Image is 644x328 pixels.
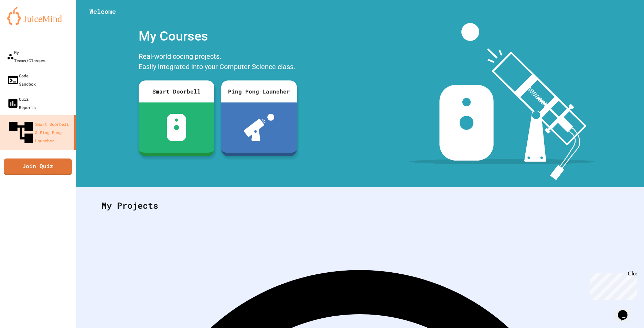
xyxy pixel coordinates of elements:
div: Smart Doorbell [139,80,214,102]
img: logo-orange.svg [7,7,69,25]
iframe: chat widget [615,300,637,321]
div: Chat with us now!Close [3,3,47,44]
div: Code Sandbox [7,72,36,88]
div: Quiz Reports [7,95,36,111]
a: Join Quiz [4,158,72,175]
img: sdb-white.svg [167,114,186,141]
iframe: chat widget [587,271,637,300]
div: My Projects [95,192,625,219]
div: Real-world coding projects. Easily integrated into your Computer Science class. [135,50,300,75]
img: ppl-with-ball.png [244,114,275,141]
div: My Teams/Classes [7,48,45,65]
div: Smart Doorbell & Ping Pong Launcher [7,118,72,146]
div: Ping Pong Launcher [221,80,297,102]
img: banner-image-my-projects.png [410,23,594,180]
div: My Courses [135,23,300,50]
